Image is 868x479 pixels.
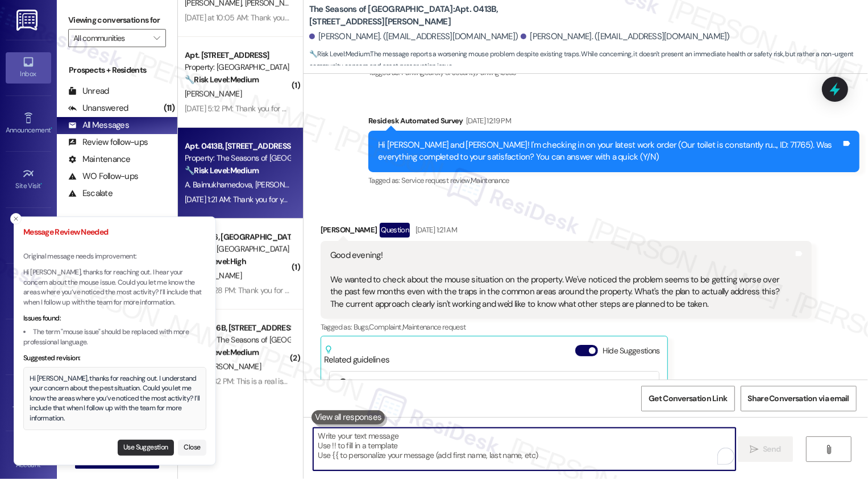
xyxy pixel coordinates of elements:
p: Original message needs improvement: [23,252,206,262]
div: Good evening! We wanted to check about the mouse situation on the property. We've noticed the pro... [330,249,794,310]
div: All Messages [68,119,129,131]
h3: Message Review Needed [23,226,206,238]
a: Inbox [6,52,51,83]
div: Property: [GEOGRAPHIC_DATA] [185,243,290,255]
a: Site Visit • [6,164,51,195]
button: Send [738,436,793,462]
li: The term "mouse issue" should be replaced with more professional language. [23,327,206,347]
span: [PERSON_NAME] [255,180,312,190]
div: Question [380,223,410,237]
div: Apt. 1046, [GEOGRAPHIC_DATA] [185,231,290,243]
span: Send [763,443,780,455]
button: Get Conversation Link [641,386,734,411]
div: Prospects + Residents [57,64,177,76]
div: Property: [GEOGRAPHIC_DATA] [185,61,290,73]
span: Maintenance [471,176,509,185]
strong: ⚠️ Risk Level: High [185,256,246,266]
p: Hi [PERSON_NAME], thanks for reaching out. I hear your concern about the mouse issue. Could you l... [23,268,206,307]
a: Leads [6,332,51,363]
span: Get Conversation Link [649,393,727,405]
div: [PERSON_NAME]. ([EMAIL_ADDRESS][DOMAIN_NAME]) [521,31,730,43]
strong: 🔧 Risk Level: Medium [309,49,369,59]
span: Service request review , [401,176,471,185]
div: Tagged as: [321,319,812,335]
span: Bugs , [354,322,369,332]
div: Related guidelines [324,345,390,366]
div: Residesk Automated Survey [368,115,859,131]
i:  [824,445,833,454]
div: Issues found: [23,314,206,324]
div: [DATE] 1:21 AM [413,224,457,236]
div: [DATE] 7:32 PM: This is a real issue [185,376,295,386]
input: All communities [73,29,148,47]
i:  [153,34,160,43]
span: Parking issue [476,68,516,77]
div: Unanswered [68,102,128,114]
div: Tagged as: [368,172,859,189]
button: Use Suggestion [118,440,174,456]
div: Hi [PERSON_NAME] and [PERSON_NAME]! I'm checking in on your latest work order (Our toilet is cons... [378,139,841,164]
div: Property: The Seasons of [GEOGRAPHIC_DATA] [185,152,290,164]
div: Escalate [68,188,113,199]
div: [PERSON_NAME]. ([EMAIL_ADDRESS][DOMAIN_NAME]) [309,31,518,43]
b: The Seasons of [GEOGRAPHIC_DATA]: Apt. 0413B, [STREET_ADDRESS][PERSON_NAME] [309,3,537,28]
div: [DATE] 12:19 PM [463,115,511,127]
div: Apt. 0413B, [STREET_ADDRESS][PERSON_NAME] [185,140,290,152]
div: Apt. [STREET_ADDRESS] [185,49,290,61]
div: Property: The Seasons of [GEOGRAPHIC_DATA] [185,334,290,346]
div: [PERSON_NAME] [321,223,812,241]
button: Close toast [10,213,22,224]
strong: 🔧 Risk Level: Medium [185,165,259,176]
label: Hide Suggestions [603,345,660,357]
span: Maintenance request [402,322,466,332]
textarea: To enrich screen reader interactions, please activate Accessibility in Grammarly extension settings [313,428,736,470]
strong: 🔧 Risk Level: Medium [185,74,259,85]
span: [PERSON_NAME] [204,361,261,372]
span: [PERSON_NAME] [185,89,242,99]
span: Parking , [401,68,425,77]
div: Apt. 0506B, [STREET_ADDRESS][PERSON_NAME] [185,322,290,334]
span: • [41,180,43,188]
strong: 🔧 Risk Level: Medium [185,347,259,357]
span: : The message reports a worsening mouse problem despite existing traps. While concerning, it does... [309,48,868,73]
a: Buildings [6,276,51,306]
div: Suggested revision: [23,353,206,364]
div: Maintenance [68,153,131,165]
label: Viewing conversations for [68,11,166,29]
span: [PERSON_NAME] [185,270,242,281]
button: Close [178,440,206,456]
div: Unread [68,85,109,97]
a: Templates • [6,388,51,418]
span: Share Conversation via email [748,393,849,405]
a: Insights • [6,220,51,251]
div: Hi [PERSON_NAME], thanks for reaching out. I understand your concern about the pest situation. Co... [30,374,200,424]
div: WO Follow-ups [68,170,138,182]
div: (11) [161,99,177,117]
i:  [750,445,758,454]
a: Account [6,443,51,474]
div: Review follow-ups [68,136,148,148]
button: Share Conversation via email [741,386,857,411]
span: Complaint , [369,322,403,332]
span: A. Baimukhamedova [185,180,255,190]
div: Emergency freezer issues require calling on-call maintenance at [PHONE_NUMBER]; do not submit sta... [338,378,650,436]
span: • [51,124,52,132]
span: Safety & security , [425,68,476,77]
img: ResiDesk Logo [16,10,40,31]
